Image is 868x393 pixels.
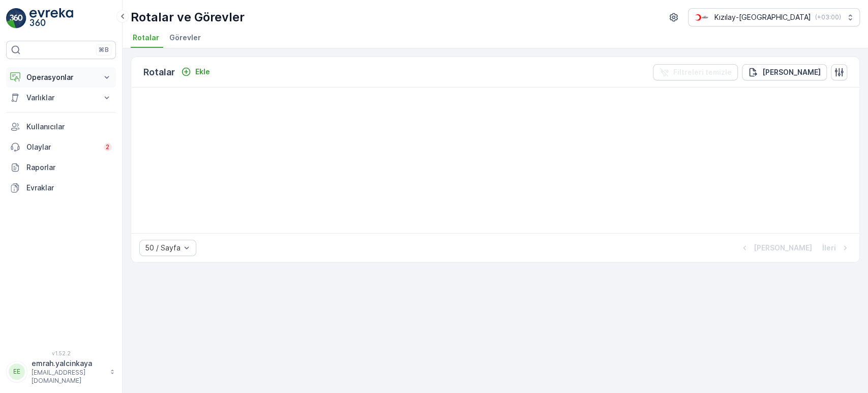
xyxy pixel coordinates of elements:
[26,162,112,173] p: Raporlar
[6,178,116,198] a: Evraklar
[143,65,175,79] p: Rotalar
[131,9,245,25] p: Rotalar ve Görevler
[32,358,105,369] p: emrah.yalcinkaya
[26,142,98,152] p: Olaylar
[738,242,813,254] button: Geri
[29,8,73,29] img: logo_light-DOdMpM7g.png
[99,46,109,54] p: ⌘B
[6,137,116,157] a: Olaylar2
[688,8,860,26] button: Kızılay-[GEOGRAPHIC_DATA](+03:00)
[6,350,116,356] span: v 1.52.2
[169,33,201,43] span: Görevler
[26,72,96,82] p: Operasyonlar
[32,369,105,385] p: [EMAIL_ADDRESS][DOMAIN_NAME]
[106,143,110,151] p: 2
[714,12,811,22] p: Kızılay-[GEOGRAPHIC_DATA]
[6,8,26,29] img: logo
[177,66,214,78] button: Ekle
[822,243,836,253] p: İleri
[693,12,710,23] img: k%C4%B1z%C4%B1lay_D5CCths.png
[26,183,112,193] p: Evraklar
[133,33,159,43] span: Rotalar
[821,242,851,254] button: İleri
[673,67,732,77] p: Filtreleri temizle
[195,67,210,77] p: Ekle
[26,93,96,103] p: Varlıklar
[742,64,827,80] button: Dışa aktar
[754,243,812,253] p: [PERSON_NAME]
[6,157,116,178] a: Raporlar
[6,117,116,137] a: Kullanıcılar
[6,67,116,88] button: Operasyonlar
[6,88,116,108] button: Varlıklar
[815,13,841,21] p: ( +03:00 )
[762,67,821,77] p: [PERSON_NAME]
[6,358,116,385] button: EEemrah.yalcinkaya[EMAIL_ADDRESS][DOMAIN_NAME]
[9,363,25,380] div: EE
[26,122,112,132] p: Kullanıcılar
[653,64,738,80] button: Filtreleri temizle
